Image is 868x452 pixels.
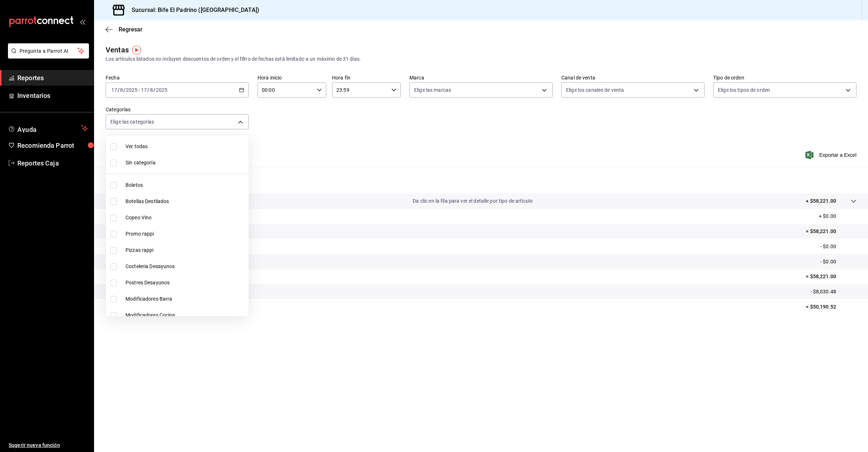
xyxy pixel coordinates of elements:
[125,230,246,238] span: Promo rappi
[125,198,246,205] span: Botellas Destilados
[125,214,246,221] span: Copeo Vino
[125,181,246,189] span: Boletos
[125,311,246,319] span: Modificadores Cocina
[125,246,246,254] span: Pizzas rappi
[125,263,246,270] span: Cocteleria Desayunos
[125,295,246,303] span: Modificadores Barra
[125,159,246,167] span: Sin categoría
[132,46,141,55] img: Tooltip marker
[125,143,246,150] span: Ver todas
[125,279,246,287] span: Postres Desayunos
